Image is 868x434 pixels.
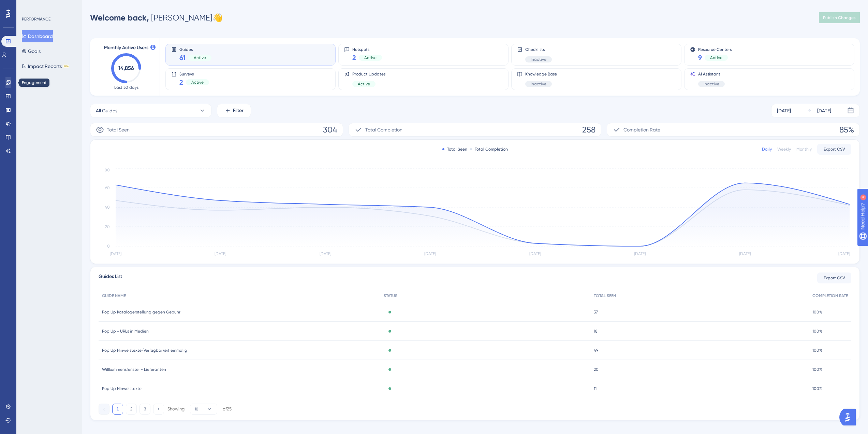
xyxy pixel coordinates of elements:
[525,47,552,52] span: Checklists
[90,12,223,23] div: [PERSON_NAME] 👋
[323,124,337,135] span: 304
[190,404,217,415] button: 10
[179,71,209,76] span: Surveys
[191,80,204,85] span: Active
[634,251,646,256] tspan: [DATE]
[838,251,850,256] tspan: [DATE]
[812,328,822,334] span: 100%
[594,386,597,391] span: 11
[817,144,851,155] button: Export CSV
[110,251,121,256] tspan: [DATE]
[22,30,53,42] button: Dashboard
[96,107,117,115] span: All Guides
[47,3,49,9] div: 4
[364,55,377,60] span: Active
[812,293,848,298] span: COMPLETION RATE
[365,126,402,134] span: Total Completion
[233,107,244,115] span: Filter
[179,78,183,87] span: 2
[105,185,110,190] tspan: 60
[710,55,722,60] span: Active
[104,44,148,52] span: Monthly Active Users
[796,146,812,152] div: Monthly
[817,107,831,115] div: [DATE]
[112,404,123,415] button: 1
[217,104,251,117] button: Filter
[63,65,69,68] div: BETA
[531,81,546,87] span: Inactive
[525,71,557,77] span: Knowledge Base
[812,348,822,353] span: 100%
[105,205,110,210] tspan: 40
[698,53,702,62] span: 9
[223,406,232,412] div: of 25
[384,293,397,298] span: STATUS
[22,60,69,72] button: Impact ReportsBETA
[352,71,385,77] span: Product Updates
[194,406,198,412] span: 10
[22,45,41,57] button: Goals
[102,367,166,372] span: Willkommensfenster - Lieferanten
[90,104,211,117] button: All Guides
[698,47,732,52] span: Resource Centers
[777,107,791,115] div: [DATE]
[358,81,370,87] span: Active
[704,81,719,87] span: Inactive
[126,404,137,415] button: 2
[352,53,356,62] span: 2
[102,328,149,334] span: Pop Up - URLs in Medien
[320,251,331,256] tspan: [DATE]
[352,47,382,52] span: Hotspots
[105,224,110,229] tspan: 20
[582,124,595,135] span: 258
[442,146,467,152] div: Total Seen
[594,348,598,353] span: 49
[167,406,185,412] div: Showing
[531,57,546,62] span: Inactive
[739,251,751,256] tspan: [DATE]
[118,65,134,71] text: 14,856
[470,146,508,152] div: Total Completion
[102,309,180,315] span: Pop Up Katalogerstellung gegen Gebühr
[99,272,122,283] span: Guides List
[139,404,150,415] button: 3
[594,328,598,334] span: 18
[102,386,142,391] span: Pop Up Hinweistexte
[812,367,822,372] span: 100%
[823,15,856,20] span: Publish Changes
[594,293,616,298] span: TOTAL SEEN
[16,2,43,10] span: Need Help?
[107,244,110,249] tspan: 0
[107,126,130,134] span: Total Seen
[824,275,845,281] span: Export CSV
[839,124,854,135] span: 85%
[594,367,599,372] span: 20
[114,85,138,90] span: Last 30 days
[215,251,226,256] tspan: [DATE]
[812,309,822,315] span: 100%
[179,47,211,52] span: Guides
[594,309,598,315] span: 37
[812,386,822,391] span: 100%
[623,126,660,134] span: Completion Rate
[839,407,860,428] iframe: UserGuiding AI Assistant Launcher
[824,146,845,152] span: Export CSV
[698,71,725,77] span: AI Assistant
[90,13,149,23] span: Welcome back,
[777,146,791,152] div: Weekly
[22,16,50,22] div: PERFORMANCE
[817,272,851,283] button: Export CSV
[102,293,126,298] span: GUIDE NAME
[529,251,541,256] tspan: [DATE]
[762,146,772,152] div: Daily
[819,12,860,23] button: Publish Changes
[424,251,436,256] tspan: [DATE]
[179,53,186,62] span: 61
[194,55,206,60] span: Active
[102,348,187,353] span: Pop Up Hinweistexte/Verfügbarkeit einmalig
[105,168,110,172] tspan: 80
